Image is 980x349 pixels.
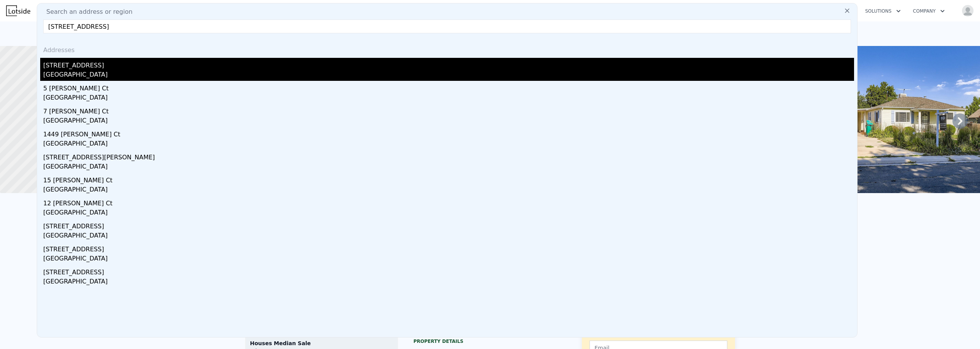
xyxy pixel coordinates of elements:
[907,4,951,18] button: Company
[43,242,854,254] div: [STREET_ADDRESS]
[43,150,854,162] div: [STREET_ADDRESS][PERSON_NAME]
[43,58,854,70] div: [STREET_ADDRESS]
[43,173,854,185] div: 15 [PERSON_NAME] Ct
[962,5,974,17] img: avatar
[859,4,907,18] button: Solutions
[40,7,132,16] span: Search an address or region
[43,162,854,173] div: [GEOGRAPHIC_DATA]
[43,219,854,231] div: [STREET_ADDRESS]
[43,81,854,93] div: 5 [PERSON_NAME] Ct
[43,104,854,116] div: 7 [PERSON_NAME] Ct
[43,196,854,208] div: 12 [PERSON_NAME] Ct
[43,93,854,104] div: [GEOGRAPHIC_DATA]
[6,5,30,16] img: Lotside
[250,339,393,347] div: Houses Median Sale
[43,20,851,33] input: Enter an address, city, region, neighborhood or zip code
[43,277,854,288] div: [GEOGRAPHIC_DATA]
[43,116,854,127] div: [GEOGRAPHIC_DATA]
[43,185,854,196] div: [GEOGRAPHIC_DATA]
[43,231,854,242] div: [GEOGRAPHIC_DATA]
[40,39,854,58] div: Addresses
[43,70,854,81] div: [GEOGRAPHIC_DATA]
[43,139,854,150] div: [GEOGRAPHIC_DATA]
[43,254,854,265] div: [GEOGRAPHIC_DATA]
[43,265,854,277] div: [STREET_ADDRESS]
[413,338,567,344] div: Property details
[43,127,854,139] div: 1449 [PERSON_NAME] Ct
[43,208,854,219] div: [GEOGRAPHIC_DATA]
